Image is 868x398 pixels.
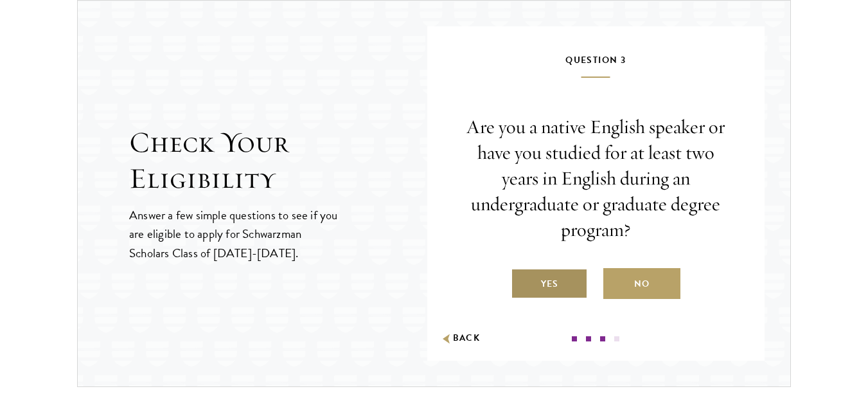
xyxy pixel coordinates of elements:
label: Yes [511,268,588,299]
p: Answer a few simple questions to see if you are eligible to apply for Schwarzman Scholars Class o... [129,206,339,262]
p: Are you a native English speaker or have you studied for at least two years in English during an ... [466,114,727,242]
h2: Check Your Eligibility [129,125,427,197]
h5: Question 3 [466,52,727,78]
button: Back [440,332,481,345]
label: No [603,268,680,299]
